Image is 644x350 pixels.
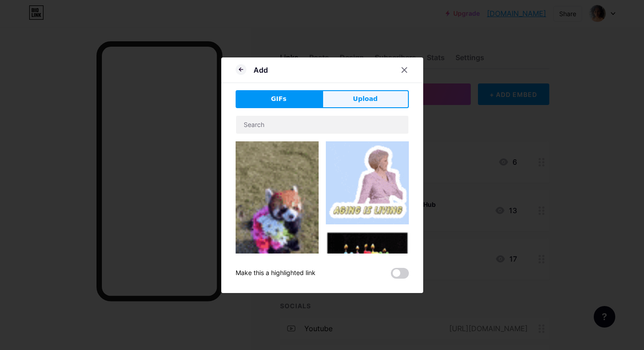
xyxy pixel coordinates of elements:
[236,116,408,134] input: Search
[236,90,322,108] button: GIFs
[322,90,409,108] button: Upload
[271,94,287,104] span: GIFs
[353,94,377,104] span: Upload
[236,268,315,279] div: Make this a highlighted link
[236,141,319,289] img: Gihpy
[326,232,409,291] img: Gihpy
[326,141,409,224] img: Gihpy
[254,65,268,75] div: Add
